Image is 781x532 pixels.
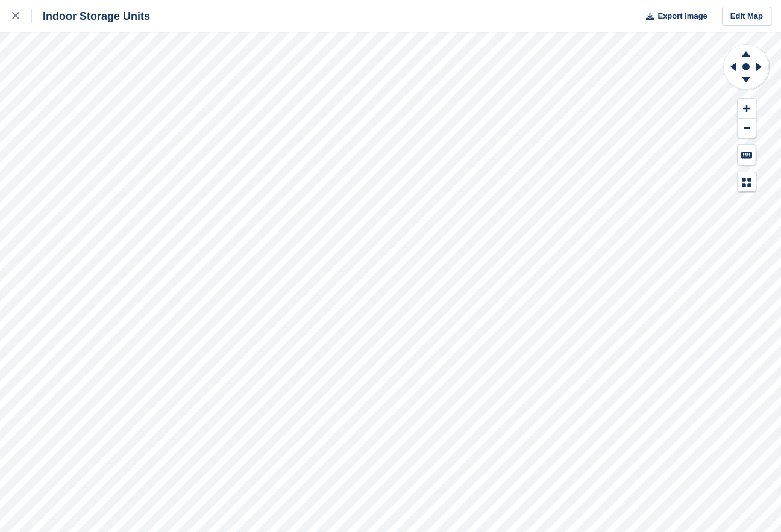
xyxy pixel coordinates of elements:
[722,7,771,26] a: Edit Map
[639,7,707,26] button: Export Image
[657,10,707,22] span: Export Image
[32,9,150,23] div: Indoor Storage Units
[738,172,756,192] button: Map Legend
[738,119,756,138] button: Zoom Out
[738,145,756,165] button: Keyboard Shortcuts
[738,99,756,119] button: Zoom In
